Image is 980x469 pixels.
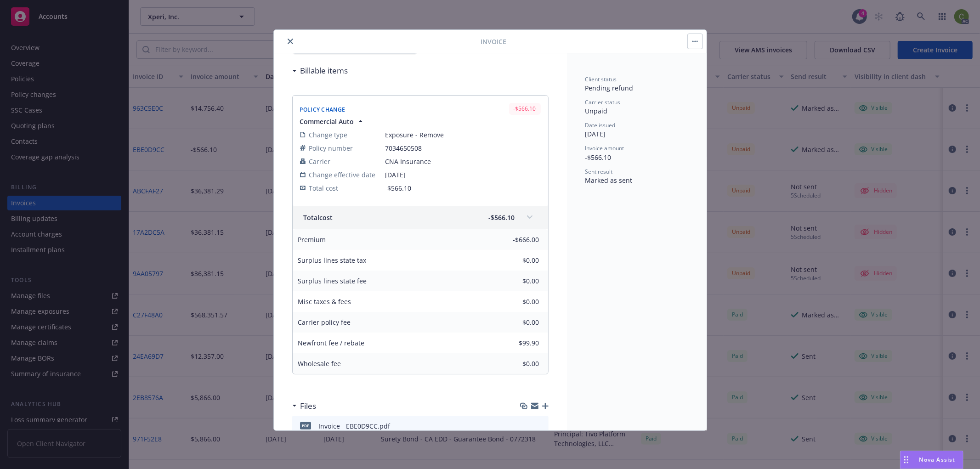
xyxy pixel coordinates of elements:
input: 0.00 [485,253,545,267]
span: Client status [585,75,617,83]
span: Policy Change [300,106,346,113]
span: Unpaid [585,107,608,115]
span: CNA Insurance [385,157,541,166]
span: Marked as sent [585,176,633,185]
button: preview file [537,421,545,431]
button: Nova Assist [900,451,963,469]
span: Surplus lines state fee [298,277,367,285]
span: Change type [309,130,348,140]
input: 0.00 [485,294,545,308]
button: download file [522,421,529,431]
span: Invoice amount [585,144,624,152]
div: Totalcost-$566.10 [293,206,548,229]
input: 0.00 [485,274,545,288]
div: -$566.10 [509,103,541,114]
input: 0.00 [485,336,545,350]
h3: Files [300,400,317,412]
span: Date issued [585,121,616,129]
h3: Billable items [300,65,348,77]
span: Surplus lines state tax [298,256,367,265]
span: Carrier policy fee [298,318,351,327]
span: Misc taxes & fees [298,297,351,306]
span: Carrier status [585,98,621,106]
span: Nova Assist [919,456,956,463]
button: Commercial Auto [300,117,365,126]
input: 0.00 [485,232,545,246]
span: Total cost [309,183,339,193]
span: Policy number [309,143,353,153]
span: -$566.10 [585,153,612,162]
span: Commercial Auto [300,117,354,126]
span: Carrier [309,157,331,166]
span: Wholesale fee [298,359,341,368]
input: 0.00 [485,356,545,370]
span: Pending refund [585,84,634,92]
span: Change effective date [309,170,376,180]
span: Sent result [585,168,613,175]
span: [DATE] [585,130,606,138]
div: Billable items [292,65,348,77]
div: Invoice - EBE0D9CC.pdf [319,421,391,431]
span: Invoice [481,37,507,46]
span: Total cost [304,213,333,222]
span: Exposure - Remove [385,130,541,140]
div: Drag to move [901,451,912,469]
span: Premium [298,235,326,244]
button: close [285,36,296,47]
div: Files [292,400,317,412]
span: -$566.10 [489,213,515,222]
span: pdf [300,422,311,429]
span: Newfront fee / rebate [298,339,365,347]
span: [DATE] [385,170,541,180]
input: 0.00 [485,315,545,329]
span: 7034650508 [385,143,541,153]
span: -$566.10 [385,184,412,192]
